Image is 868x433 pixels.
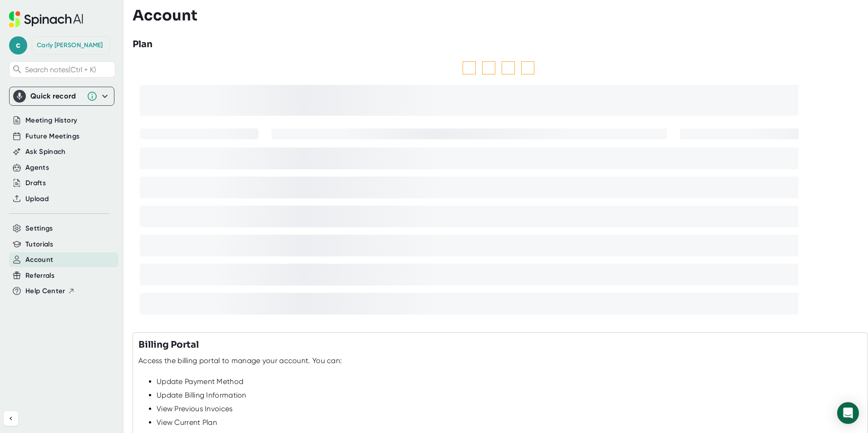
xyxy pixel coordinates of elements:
h3: Account [133,7,197,24]
div: Open Intercom Messenger [837,402,859,424]
h3: Billing Portal [138,338,199,352]
button: Drafts [25,178,46,188]
div: Update Billing Information [157,391,862,400]
button: Settings [25,223,53,234]
span: Help Center [25,286,65,296]
button: Tutorials [25,239,53,250]
div: Carly Colgan [37,41,103,49]
div: Access the billing portal to manage your account. You can: [138,356,342,365]
button: Upload [25,194,49,204]
div: Quick record [30,92,82,101]
button: Agents [25,162,49,173]
span: c [9,36,27,54]
button: Account [25,255,53,265]
div: Update Payment Method [157,377,862,386]
button: Future Meetings [25,131,79,142]
button: Collapse sidebar [4,411,18,426]
button: Meeting History [25,115,77,126]
div: View Previous Invoices [157,404,862,413]
span: Search notes (Ctrl + K) [25,65,113,74]
button: Help Center [25,286,75,296]
div: View Current Plan [157,418,862,427]
div: Quick record [13,87,110,105]
button: Ask Spinach [25,147,66,157]
h3: Plan [133,38,153,51]
button: Referrals [25,271,54,281]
